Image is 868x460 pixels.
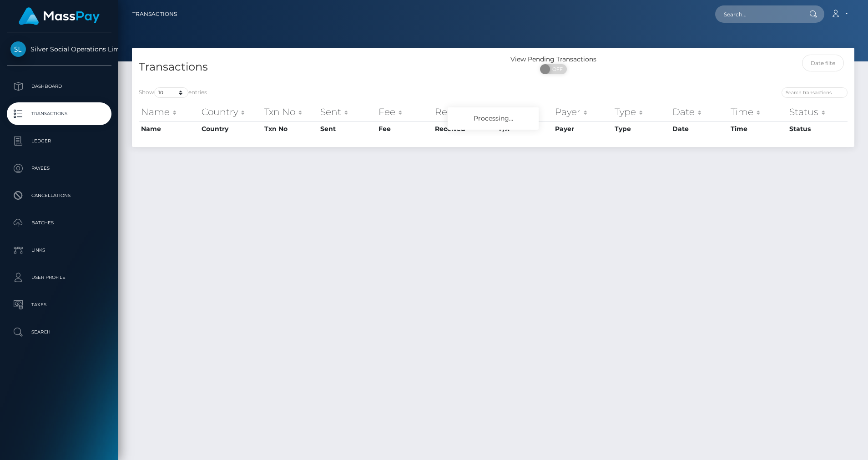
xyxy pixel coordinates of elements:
th: Date [670,121,728,136]
p: Transactions [10,107,108,121]
p: Taxes [10,298,108,312]
th: Payer [553,121,612,136]
div: View Pending Transactions [493,55,614,64]
th: Payer [553,103,612,121]
img: MassPay Logo [19,7,100,25]
select: Showentries [154,87,188,98]
th: Status [787,103,848,121]
label: Show entries [139,87,207,98]
th: Sent [318,121,376,136]
th: Country [199,103,262,121]
th: Name [139,121,199,136]
input: Search transactions [782,87,848,98]
p: Batches [10,216,108,230]
th: Name [139,103,199,121]
th: Date [670,103,728,121]
th: Txn No [262,103,318,121]
a: Search [7,321,111,344]
th: F/X [497,103,553,121]
a: Cancellations [7,184,111,207]
p: Cancellations [10,189,108,202]
a: Taxes [7,293,111,316]
th: Status [787,121,848,136]
div: Processing... [448,107,539,130]
span: OFF [545,64,568,74]
p: Search [10,325,108,339]
h4: Transactions [139,59,486,75]
th: Country [199,121,262,136]
img: Silver Social Operations Limited [10,41,26,57]
a: Batches [7,212,111,234]
a: Ledger [7,130,111,152]
span: Silver Social Operations Limited [7,45,111,53]
p: Ledger [10,134,108,148]
th: Sent [318,103,376,121]
input: Date filter [802,55,844,71]
a: Transactions [132,5,177,24]
th: Time [728,103,787,121]
p: Payees [10,162,108,175]
p: User Profile [10,271,108,284]
th: Type [612,103,671,121]
th: Time [728,121,787,136]
a: Links [7,239,111,262]
th: Fee [376,103,433,121]
a: Payees [7,157,111,180]
p: Links [10,243,108,257]
th: Fee [376,121,433,136]
input: Search... [715,5,801,23]
p: Dashboard [10,80,108,93]
th: Received [433,103,497,121]
th: Received [433,121,497,136]
a: User Profile [7,266,111,289]
th: Type [612,121,671,136]
th: Txn No [262,121,318,136]
a: Transactions [7,102,111,125]
a: Dashboard [7,75,111,98]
